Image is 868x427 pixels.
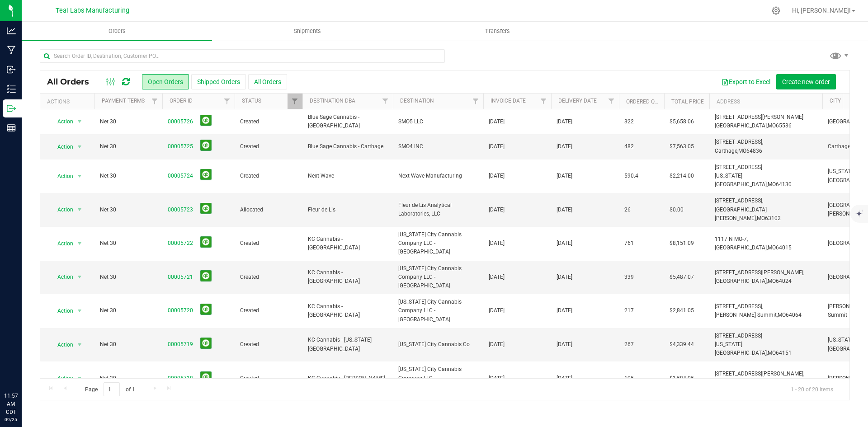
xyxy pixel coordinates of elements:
span: Action [49,237,74,250]
span: 217 [624,306,634,315]
inline-svg: Manufacturing [7,46,16,55]
span: Fleur de Lis Analytical Laboratories, LLC [398,201,478,218]
span: [DATE] [557,172,572,180]
span: 105 [624,374,634,383]
span: $7,563.05 [670,142,694,151]
span: Fleur de Lis [308,206,387,214]
span: Created [240,340,297,349]
span: [US_STATE] City Cannabis Company LLC - [GEOGRAPHIC_DATA] [398,298,478,324]
span: [DATE] [557,206,572,214]
span: MO [768,122,776,129]
a: Destination [400,98,434,104]
a: Filter [468,94,483,109]
a: Ordered qty [626,99,661,105]
inline-svg: Inbound [7,65,16,74]
span: 64024 [776,278,792,284]
span: MO [768,244,776,251]
span: [STREET_ADDRESS][PERSON_NAME], [715,371,804,377]
a: 00005723 [168,206,193,214]
span: Action [49,372,74,385]
span: MO [738,148,746,154]
span: select [74,305,85,317]
span: Hi, [PERSON_NAME]! [792,7,851,14]
span: 1117 N MO-7, [715,236,748,242]
span: [GEOGRAPHIC_DATA][PERSON_NAME], [715,206,767,221]
span: [GEOGRAPHIC_DATA], [715,244,768,251]
span: [DATE] [557,273,572,282]
span: KC Cannabis - [GEOGRAPHIC_DATA] [308,268,387,286]
span: 63102 [765,215,781,221]
span: $1,584.05 [670,374,694,383]
a: Shipments [212,22,402,41]
span: Action [49,271,74,283]
span: Created [240,306,297,315]
span: Action [49,203,74,216]
span: [STREET_ADDRESS][PERSON_NAME], [715,269,804,276]
a: Orders [22,22,212,41]
span: MO [768,278,776,284]
span: [US_STATE] City Cannabis Company LLC - [GEOGRAPHIC_DATA] [398,365,478,391]
span: select [74,203,85,216]
inline-svg: Inventory [7,84,16,94]
span: Shipments [282,27,333,35]
span: Blue Sage Cannabis - [GEOGRAPHIC_DATA] [308,113,387,130]
span: Net 30 [100,142,157,151]
a: Filter [604,94,619,109]
p: 11:57 AM CDT [4,392,18,416]
span: select [74,237,85,250]
span: $5,658.06 [670,117,694,126]
span: [DATE] [557,374,572,383]
span: MO [768,350,776,356]
span: KC Cannabis - [GEOGRAPHIC_DATA] [308,302,387,319]
a: Order ID [170,98,193,104]
span: Page of 1 [77,382,142,396]
a: 00005722 [168,239,193,248]
span: select [74,271,85,283]
span: MO [778,312,786,318]
input: Search Order ID, Destination, Customer PO... [40,49,445,63]
span: Orders [96,27,138,35]
span: [DATE] [489,117,505,126]
span: Action [49,141,74,153]
a: Payment Terms [102,98,145,104]
span: Created [240,273,297,282]
a: Filter [378,94,393,109]
span: [US_STATE] City Cannabis Co [398,340,478,349]
span: 590.4 [624,172,638,180]
a: Filter [147,94,162,109]
span: [US_STATE][GEOGRAPHIC_DATA], [715,341,768,356]
span: Teal Labs Manufacturing [56,7,129,14]
span: [DATE] [489,273,505,282]
span: [DATE] [489,340,505,349]
span: 64151 [776,350,792,356]
span: Transfers [473,27,522,35]
span: [DATE] [557,117,572,126]
a: 00005721 [168,273,193,282]
span: $0.00 [670,206,684,214]
span: Created [240,117,297,126]
span: Action [49,170,74,183]
span: Created [240,142,297,151]
button: All Orders [248,74,287,89]
span: [DATE] [489,206,505,214]
span: Net 30 [100,172,157,180]
span: $2,841.05 [670,306,694,315]
span: SMO5 LLC [398,117,478,126]
a: Delivery Date [558,98,597,104]
div: Manage settings [770,6,782,15]
iframe: Resource center unread badge [27,353,38,364]
span: Net 30 [100,239,157,248]
iframe: Resource center [9,355,36,382]
span: 65536 [776,122,792,129]
span: [STREET_ADDRESS], [715,303,763,310]
span: Net 30 [100,374,157,383]
span: [STREET_ADDRESS] [715,333,762,339]
a: 00005726 [168,117,193,126]
button: Export to Excel [716,74,776,89]
span: 64836 [746,148,762,154]
span: Created [240,374,297,383]
span: Created [240,172,297,180]
span: 322 [624,117,634,126]
span: [PERSON_NAME] Summit, [715,312,778,318]
span: [STREET_ADDRESS][PERSON_NAME] [715,114,803,120]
